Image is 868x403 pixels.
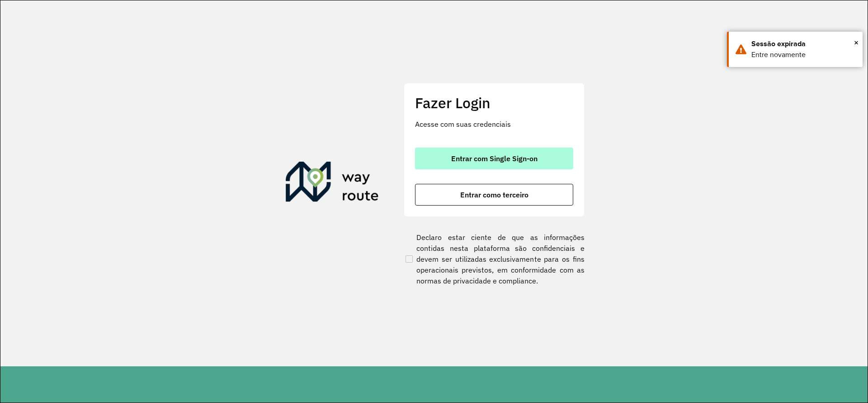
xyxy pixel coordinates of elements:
[404,232,585,286] label: Declaro estar ciente de que as informações contidas nesta plataforma são confidenciais e devem se...
[286,162,379,205] img: Roteirizador AmbevTech
[751,49,856,60] div: Entre novamente
[751,38,856,49] div: Sessão expirada
[854,36,859,49] span: ×
[460,191,528,198] span: Entrar como terceiro
[415,184,573,206] button: button
[415,119,573,130] p: Acesse com suas credenciais
[451,155,538,162] span: Entrar com Single Sign-on
[854,36,859,49] button: Close
[415,94,573,111] h2: Fazer Login
[415,148,573,169] button: button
